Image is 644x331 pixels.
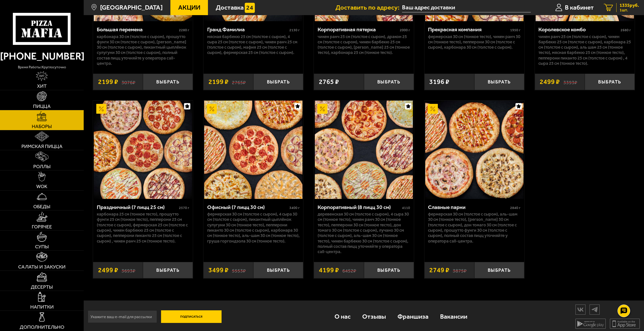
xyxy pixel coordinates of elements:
button: Выбрать [585,74,635,90]
span: Доставить по адресу: [335,4,402,11]
s: 3693 ₽ [121,267,135,274]
s: 6452 ₽ [342,267,356,274]
span: 1335 руб. [620,3,639,8]
button: Выбрать [364,74,414,90]
span: 1 шт. [620,8,639,12]
img: vk [576,305,585,314]
s: 3076 ₽ [121,78,135,85]
button: Выбрать [253,262,303,278]
div: Корпоративная пятерка [318,26,398,33]
div: Праздничный (7 пицц 25 см) [97,204,178,210]
span: Дополнительно [20,325,64,330]
img: Акционный [207,104,217,114]
div: Прекрасная компания [428,26,509,33]
span: Напитки [30,305,54,310]
p: Чикен Ранч 25 см (толстое с сыром), Чикен Барбекю 25 см (толстое с сыром), Карбонара 25 см (толст... [538,34,631,66]
span: 3400 г [289,206,300,210]
p: Мясная Барбекю 25 см (толстое с сыром), 4 сыра 25 см (толстое с сыром), Чикен Ранч 25 см (толстое... [207,34,300,55]
span: 2499 ₽ [98,267,118,274]
span: 4199 ₽ [319,267,339,274]
button: Выбрать [143,262,193,278]
button: Выбрать [253,74,303,90]
div: Офисный (7 пицц 30 см) [207,204,288,210]
p: Карбонара 25 см (тонкое тесто), Прошутто Фунги 25 см (тонкое тесто), Пепперони 25 см (толстое с с... [97,212,189,244]
a: АкционныйКорпоративный (8 пицц 30 см) [314,101,414,199]
a: О нас [329,306,356,328]
span: 1950 г [510,28,520,32]
s: 2765 ₽ [232,78,246,85]
s: 3393 ₽ [563,78,577,85]
span: 2499 ₽ [540,78,560,85]
span: Салаты и закуски [18,264,66,269]
span: 2199 ₽ [208,78,229,85]
p: Чикен Ранч 25 см (толстое с сыром), Дракон 25 см (толстое с сыром), Чикен Барбекю 25 см (толстое ... [318,34,410,55]
s: 3875 ₽ [453,267,467,274]
button: Выбрать [364,262,414,278]
span: 2130 г [289,28,300,32]
span: Пицца [33,104,51,109]
input: Ваш адрес доставки [402,3,531,12]
span: 2765 ₽ [319,78,339,85]
a: АкционныйСлавные парни [424,101,524,199]
img: Акционный [317,104,327,114]
span: 2840 г [510,206,520,210]
div: Гранд Фамилиа [207,26,288,33]
button: Подписаться [161,310,222,323]
span: [GEOGRAPHIC_DATA] [100,4,163,11]
button: Выбрать [474,262,524,278]
img: Праздничный (7 пицц 25 см) [94,101,192,199]
div: Славные парни [428,204,509,210]
div: Корпоративный (8 пицц 30 см) [318,204,401,210]
s: 5553 ₽ [232,267,246,274]
span: 3196 ₽ [429,78,449,85]
img: Корпоративный (8 пицц 30 см) [315,101,413,199]
img: tg [590,305,599,314]
p: Фермерская 30 см (толстое с сыром), Аль-Шам 30 см (тонкое тесто), [PERSON_NAME] 30 см (толстое с ... [428,212,520,244]
span: Кондратьевский проспект, 64к9, подъезд 7 [402,3,531,12]
img: Акционный [428,104,438,114]
p: Деревенская 30 см (толстое с сыром), 4 сыра 30 см (тонкое тесто), Чикен Ранч 30 см (тонкое тесто)... [318,212,410,254]
span: Обеды [33,204,50,209]
input: Укажите ваш e-mail для рассылки [88,310,157,323]
button: Выбрать [143,74,193,90]
p: Фермерская 30 см (толстое с сыром), 4 сыра 30 см (толстое с сыром), Пикантный цыплёнок сулугуни 3... [207,212,300,244]
span: Наборы [32,124,52,129]
span: WOK [36,184,47,189]
a: Франшиза [392,306,434,328]
span: Супы [35,244,49,249]
span: 2680 г [621,28,631,32]
span: Доставка [216,4,244,11]
span: Хит [37,84,47,89]
a: АкционныйПраздничный (7 пицц 25 см) [93,101,193,199]
p: Карбонара 30 см (толстое с сыром), Прошутто Фунги 30 см (толстое с сыром), [PERSON_NAME] 30 см (т... [97,34,189,66]
span: Римская пицца [21,144,63,149]
span: 4110 [402,206,410,210]
button: Выбрать [474,74,524,90]
img: Славные парни [425,101,524,199]
p: Фермерская 30 см (тонкое тесто), Чикен Ранч 30 см (тонкое тесто), Пепперони 30 см (толстое с сыро... [428,34,520,50]
span: 3499 ₽ [208,267,229,274]
span: Акции [178,4,200,11]
span: 2199 ₽ [98,78,118,85]
a: АкционныйОфисный (7 пицц 30 см) [203,101,303,199]
div: Королевское комбо [538,26,619,33]
span: 2570 г [179,206,189,210]
img: Акционный [96,104,106,114]
span: Десерты [31,285,53,290]
span: 2280 г [179,28,189,32]
span: 2000 г [400,28,410,32]
span: 2749 ₽ [429,267,449,274]
a: Отзывы [356,306,392,328]
span: В кабинет [565,4,594,11]
span: Горячее [32,224,52,229]
div: Большая перемена [97,26,178,33]
img: 15daf4d41897b9f0e9f617042186c801.svg [245,3,255,13]
a: Вакансии [434,306,473,328]
img: Офисный (7 пицц 30 см) [204,101,302,199]
span: Роллы [33,164,51,169]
